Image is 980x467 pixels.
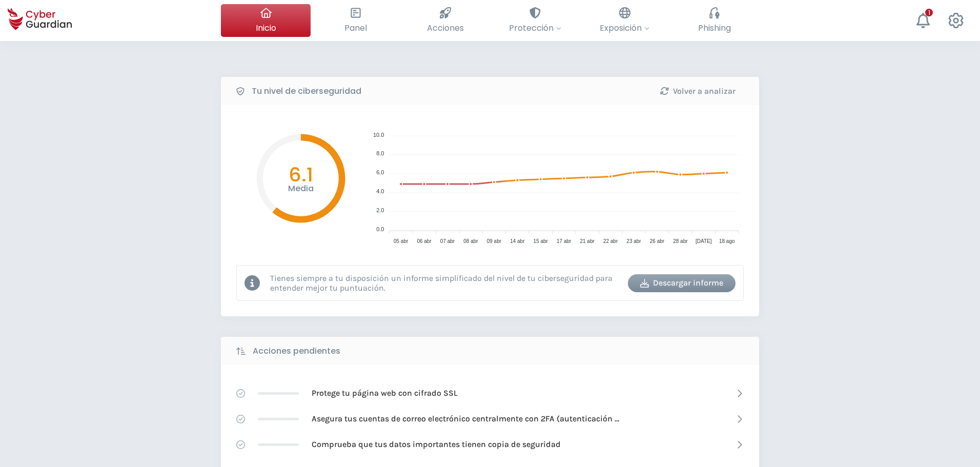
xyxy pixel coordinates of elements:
span: Protección [509,22,561,34]
tspan: 10.0 [373,132,384,138]
tspan: 21 abr [580,238,595,244]
button: Exposición [580,4,669,37]
tspan: 6.0 [376,169,384,175]
tspan: 15 abr [534,238,548,244]
b: Acciones pendientes [253,345,340,357]
tspan: [DATE] [696,238,712,244]
tspan: 8.0 [376,150,384,156]
tspan: 18 ago [719,238,735,244]
tspan: 2.0 [376,207,384,213]
button: Acciones [400,4,490,37]
p: Asegura tus cuentas de correo electrónico centralmente con 2FA (autenticación [PERSON_NAME] factor) [312,413,619,424]
button: Descargar informe [628,274,736,292]
button: Protección [490,4,580,37]
tspan: 23 abr [626,238,641,244]
p: Comprueba que tus datos importantes tienen copia de seguridad [312,439,561,450]
div: Volver a analizar [651,85,744,97]
span: Acciones [427,22,464,34]
button: Panel [311,4,400,37]
tspan: 08 abr [463,238,478,244]
tspan: 14 abr [510,238,525,244]
span: Phishing [698,22,731,34]
tspan: 0.0 [376,226,384,232]
tspan: 17 abr [557,238,571,244]
div: Descargar informe [636,277,728,289]
tspan: 09 abr [487,238,502,244]
b: Tu nivel de ciberseguridad [252,85,361,97]
span: Inicio [256,22,276,34]
tspan: 07 abr [440,238,455,244]
tspan: 28 abr [673,238,688,244]
tspan: 22 abr [603,238,618,244]
span: Panel [344,22,367,34]
tspan: 06 abr [417,238,432,244]
p: Protege tu página web con cifrado SSL [312,388,458,399]
button: Phishing [669,4,759,37]
tspan: 26 abr [650,238,665,244]
tspan: 05 abr [394,238,409,244]
p: Tienes siempre a tu disposición un informe simplificado del nivel de tu ciberseguridad para enten... [270,273,620,293]
tspan: 4.0 [376,188,384,194]
button: Inicio [221,4,311,37]
div: 1 [925,9,933,16]
button: Volver a analizar [644,82,751,100]
span: Exposición [600,22,649,34]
